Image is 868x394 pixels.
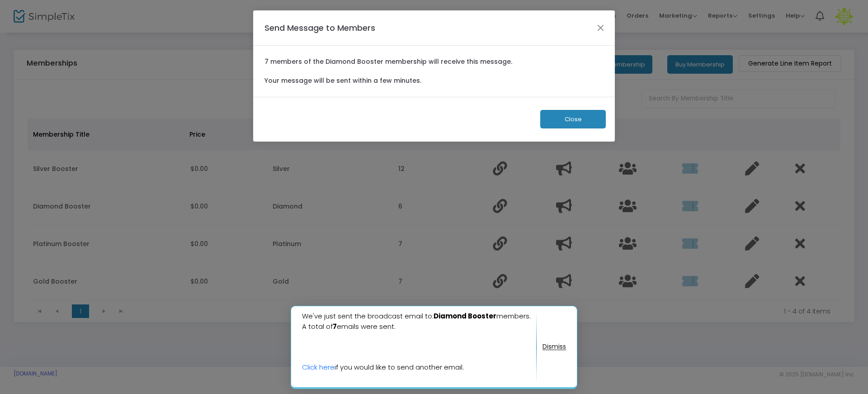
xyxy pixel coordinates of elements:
[595,22,607,33] button: Close
[264,57,604,85] label: 7 members of the Diamond Booster membership will receive this message. Your message will be sent ...
[540,110,606,128] button: Close
[302,311,531,383] div: We've just sent the broadcast email to: members. A total of emails were sent. if you would like t...
[302,362,335,371] a: Click here
[434,311,496,321] b: Diamond Booster
[333,321,337,331] b: 7
[264,22,375,34] h4: Send Message to Members
[542,339,566,354] button: dismiss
